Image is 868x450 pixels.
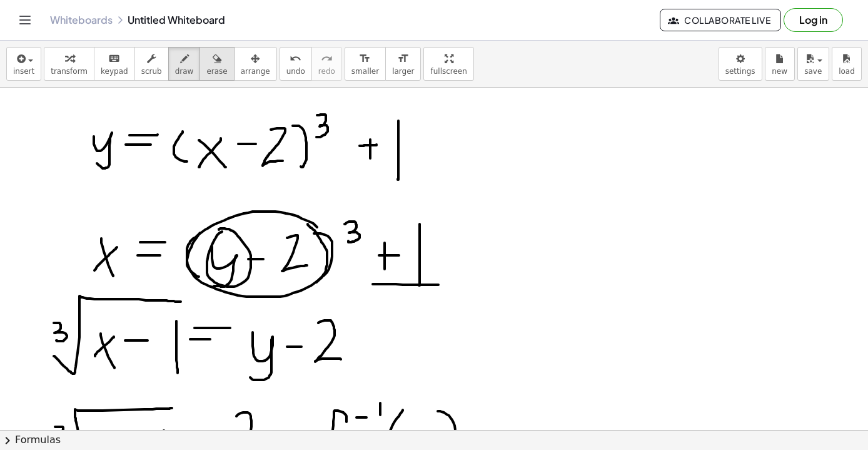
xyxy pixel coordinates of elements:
button: Collaborate Live [660,9,781,31]
span: undo [286,67,305,76]
button: draw [168,47,201,81]
a: Whiteboards [50,14,113,26]
i: keyboard [108,51,120,66]
span: draw [175,67,194,76]
span: save [804,67,822,76]
i: format_size [397,51,409,66]
span: settings [725,67,755,76]
i: redo [321,51,333,66]
span: insert [13,67,34,76]
button: undoundo [280,47,312,81]
button: load [832,47,862,81]
button: transform [44,47,94,81]
span: new [772,67,787,76]
span: keypad [101,67,128,76]
button: fullscreen [423,47,473,81]
button: redoredo [311,47,342,81]
i: undo [290,51,301,66]
button: erase [199,47,234,81]
button: insert [6,47,41,81]
button: Toggle navigation [15,10,35,30]
button: save [797,47,829,81]
button: format_sizelarger [385,47,421,81]
span: scrub [141,67,162,76]
span: transform [51,67,88,76]
button: keyboardkeypad [94,47,135,81]
button: new [765,47,795,81]
button: format_sizesmaller [345,47,386,81]
span: fullscreen [430,67,467,76]
span: larger [392,67,414,76]
button: Log in [784,8,843,32]
span: erase [206,67,227,76]
button: scrub [134,47,169,81]
span: smaller [351,67,379,76]
span: load [839,67,855,76]
button: arrange [234,47,277,81]
span: Collaborate Live [670,14,770,26]
button: settings [719,47,762,81]
i: format_size [359,51,371,66]
span: redo [318,67,335,76]
span: arrange [241,67,270,76]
